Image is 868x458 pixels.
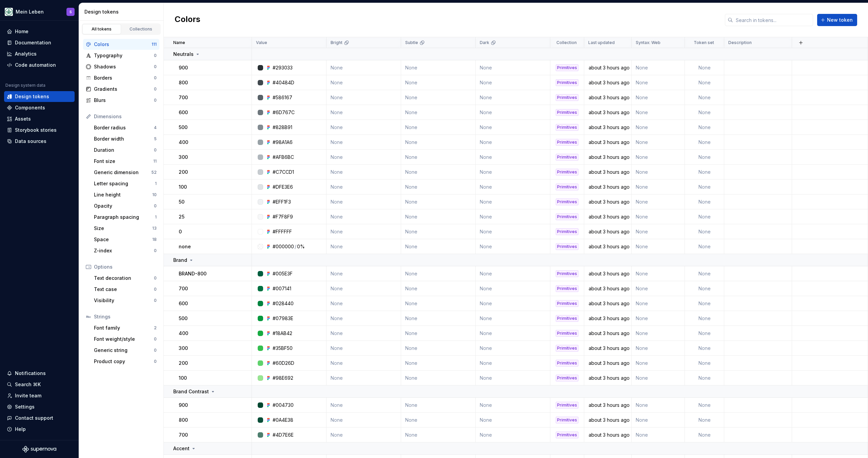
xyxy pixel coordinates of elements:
[632,180,685,194] td: None
[585,124,631,131] div: about 3 hours ago
[585,94,631,101] div: about 3 hours ago
[327,150,401,165] td: None
[327,326,401,341] td: None
[728,40,752,45] p: Description
[556,94,578,101] div: Primitives
[636,40,660,45] p: Syntax: Web
[4,26,75,37] a: Home
[273,270,293,277] div: #005E3F
[273,124,292,131] div: #828B91
[476,165,550,180] td: None
[4,413,75,423] button: Contact support
[94,97,154,104] div: Blurs
[154,125,157,130] div: 4
[476,120,550,135] td: None
[331,40,342,45] p: Bright
[401,266,476,281] td: None
[154,325,157,331] div: 2
[327,120,401,135] td: None
[175,14,200,26] h2: Colors
[15,28,28,35] div: Home
[327,90,401,105] td: None
[556,154,578,161] div: Primitives
[94,264,157,270] div: Options
[179,300,188,307] p: 600
[588,40,615,45] p: Last updated
[4,48,75,59] a: Analytics
[556,228,578,235] div: Primitives
[179,330,188,337] p: 400
[4,401,75,412] a: Settings
[16,8,44,15] div: Mein Leben
[585,139,631,146] div: about 3 hours ago
[15,50,37,57] div: Analytics
[556,169,578,175] div: Primitives
[4,60,75,70] a: Code automation
[632,239,685,254] td: None
[632,105,685,120] td: None
[632,224,685,239] td: None
[4,113,75,124] a: Assets
[154,359,157,364] div: 0
[4,368,75,379] button: Notifications
[4,37,75,48] a: Documentation
[327,311,401,326] td: None
[5,83,45,88] div: Design system data
[94,325,154,331] div: Font family
[327,281,401,296] td: None
[632,194,685,209] td: None
[273,213,293,220] div: #F7F8F9
[152,237,157,242] div: 18
[632,165,685,180] td: None
[401,120,476,135] td: None
[4,91,75,102] a: Design tokens
[4,125,75,136] a: Storybook stories
[327,60,401,75] td: None
[585,285,631,292] div: about 3 hours ago
[151,170,157,175] div: 52
[91,234,159,245] a: Space18
[15,415,53,421] div: Contact support
[476,60,550,75] td: None
[179,109,188,116] p: 600
[327,209,401,224] td: None
[83,61,159,72] a: Shadows0
[327,180,401,194] td: None
[91,189,159,200] a: Line height10
[152,226,157,231] div: 13
[476,135,550,150] td: None
[685,266,724,281] td: None
[179,79,188,86] p: 800
[401,281,476,296] td: None
[685,194,724,209] td: None
[91,122,159,133] a: Border radius4
[585,330,631,337] div: about 3 hours ago
[694,40,714,45] p: Token set
[685,326,724,341] td: None
[84,8,161,15] div: Design tokens
[556,64,578,71] div: Primitives
[273,228,292,235] div: #FFFFFF
[476,105,550,120] td: None
[22,446,56,453] svg: Supernova Logo
[685,165,724,180] td: None
[585,315,631,322] div: about 3 hours ago
[94,286,154,293] div: Text case
[273,94,292,101] div: #586167
[585,199,631,205] div: about 3 hours ago
[556,213,578,220] div: Primitives
[4,102,75,113] a: Components
[632,296,685,311] td: None
[94,275,154,282] div: Text decoration
[585,213,631,220] div: about 3 hours ago
[327,135,401,150] td: None
[15,104,45,111] div: Components
[15,370,46,377] div: Notifications
[94,236,152,243] div: Space
[94,41,152,48] div: Colors
[556,285,578,292] div: Primitives
[153,159,157,164] div: 11
[91,284,159,295] a: Text case0
[173,257,187,264] p: Brand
